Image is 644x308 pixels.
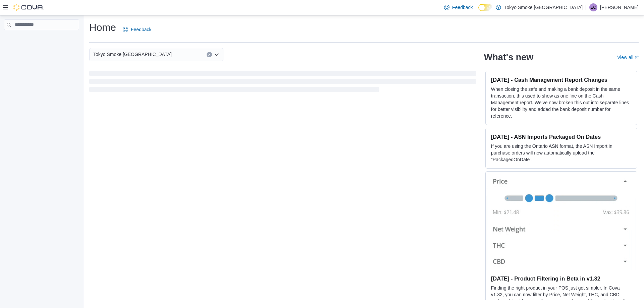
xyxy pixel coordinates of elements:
span: Feedback [131,26,151,33]
button: Clear input [207,52,212,57]
input: Dark Mode [478,4,492,11]
img: Cova [13,4,44,11]
nav: Complex example [4,32,79,48]
p: If you are using the Ontario ASN format, the ASN Import in purchase orders will now automatically... [491,143,632,163]
svg: External link [635,56,639,60]
h3: [DATE] - Product Filtering in Beta in v1.32 [491,275,632,282]
p: When closing the safe and making a bank deposit in the same transaction, this used to show as one... [491,86,632,119]
span: Feedback [452,4,473,11]
span: Dark Mode [478,11,479,11]
h3: [DATE] - Cash Management Report Changes [491,76,632,83]
p: | [585,3,587,11]
button: Open list of options [214,52,219,57]
span: Tokyo Smoke [GEOGRAPHIC_DATA] [93,50,172,58]
span: Loading [89,72,476,94]
p: [PERSON_NAME] [600,3,639,11]
h1: Home [89,21,116,34]
a: Feedback [120,23,154,36]
h2: What's new [484,52,533,63]
a: View allExternal link [617,55,639,60]
span: EC [591,3,596,11]
p: Tokyo Smoke [GEOGRAPHIC_DATA] [504,3,583,11]
div: Emilie Cation [589,3,597,11]
a: Feedback [441,1,475,14]
h3: [DATE] - ASN Imports Packaged On Dates [491,133,632,140]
